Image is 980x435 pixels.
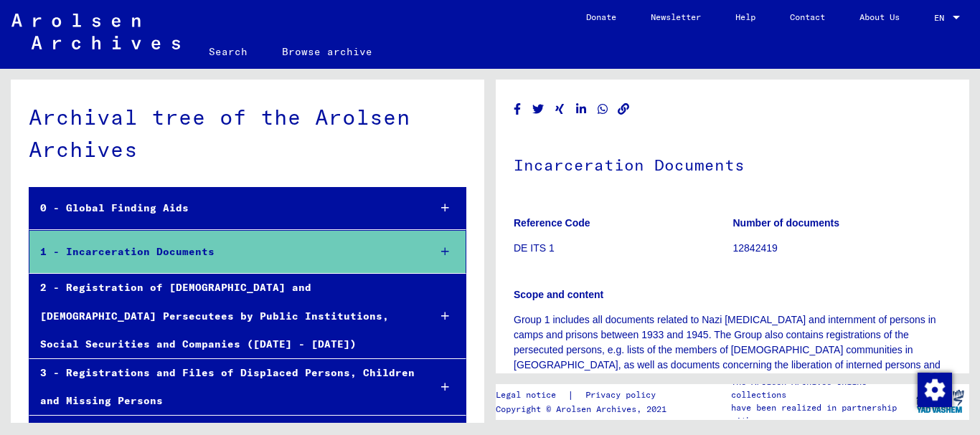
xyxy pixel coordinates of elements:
div: 3 - Registrations and Files of Displaced Persons, Children and Missing Persons [29,359,417,415]
p: 12842419 [733,241,952,256]
button: Share on LinkedIn [574,100,589,118]
button: Share on WhatsApp [595,100,611,118]
b: Number of documents [733,217,840,229]
img: Change consent [918,373,952,407]
b: Reference Code [514,217,590,229]
a: Legal notice [496,388,567,403]
span: EN [934,13,950,23]
a: Search [192,34,265,69]
div: 1 - Incarceration Documents [29,238,417,266]
b: Scope and content [514,289,603,300]
img: yv_logo.png [913,383,967,419]
img: Arolsen_neg.svg [11,14,180,49]
p: Copyright © Arolsen Archives, 2021 [496,403,673,416]
div: 0 - Global Finding Aids [29,194,417,222]
div: | [496,388,673,403]
div: 2 - Registration of [DEMOGRAPHIC_DATA] and [DEMOGRAPHIC_DATA] Persecutees by Public Institutions,... [29,274,417,358]
p: have been realized in partnership with [731,401,910,427]
p: The Arolsen Archives online collections [731,376,910,401]
p: Group 1 includes all documents related to Nazi [MEDICAL_DATA] and internment of persons in camps ... [514,312,951,388]
h1: Incarceration Documents [514,132,951,195]
p: DE ITS 1 [514,241,732,256]
a: Privacy policy [574,388,673,403]
button: Share on Twitter [531,100,546,118]
div: Archival tree of the Arolsen Archives [29,101,466,166]
button: Share on Facebook [510,100,525,118]
button: Copy link [616,100,631,118]
a: Browse archive [265,34,390,69]
button: Share on Xing [552,100,567,118]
